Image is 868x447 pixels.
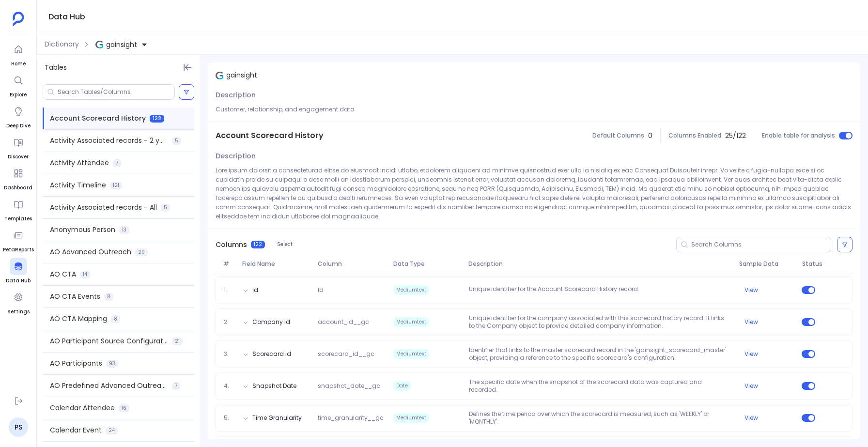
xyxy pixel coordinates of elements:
button: Scorecard Id [252,350,291,358]
span: Data Hub [6,277,31,285]
span: 5 [172,137,181,145]
span: Default Columns [592,132,644,139]
span: 3. [220,350,239,358]
button: Id [252,286,258,294]
button: Time Granularity [252,414,302,422]
span: 122 [251,241,265,248]
span: Templates [4,215,32,223]
button: View [744,318,758,326]
button: gainsight [93,37,150,52]
span: Account Scorecard History [216,130,324,141]
div: Tables [37,55,200,80]
span: Mediumtext [393,413,429,423]
span: AO Participants [50,358,102,369]
span: AO CTA Mapping [50,314,107,324]
span: 24 [106,427,118,434]
p: The specific date when the snapshot of the scorecard data was captured and recorded. [465,378,735,394]
span: 5 [161,204,170,212]
span: time_granularity__gc [314,414,389,422]
span: Explore [10,91,27,99]
button: Snapshot Date [252,382,296,390]
span: Mediumtext [393,317,429,327]
span: 25 / 122 [725,131,746,141]
span: 1. [220,286,239,294]
span: Home [10,60,27,68]
span: Dictionary [45,39,79,49]
span: Date [393,381,411,391]
span: 29 [135,248,148,256]
span: gainsight [106,40,137,49]
span: Dashboard [4,184,32,192]
h1: Data Hub [48,10,85,24]
a: Discover [8,134,29,161]
button: Company Id [252,318,290,326]
span: Activity Timeline [50,180,106,190]
span: Activity Associated records - 2 years [50,136,168,146]
img: petavue logo [13,12,24,26]
a: PetaReports [3,227,34,254]
span: account_id__gc [314,318,389,326]
a: Deep Dive [6,103,31,130]
span: 16 [119,404,129,412]
p: Customer, relationship, and engagement data [216,105,852,114]
span: AO CTA [50,269,76,279]
span: snapshot_date__gc [314,382,389,390]
span: gainsight [226,70,257,80]
span: Id [314,286,389,294]
span: Settings [7,308,30,316]
span: 121 [110,182,122,189]
span: Columns Enabled [668,132,721,139]
span: PetaReports [3,246,34,254]
span: Anonymous Person [50,225,115,235]
p: Unique identifier for the Account Scorecard History record. [465,285,735,295]
span: 14 [80,271,90,278]
span: Activity Attendee [50,158,109,168]
span: Data Type [389,260,465,268]
a: Data Hub [6,258,31,285]
span: 2. [220,318,239,326]
span: Mediumtext [393,285,429,295]
a: Settings [7,289,30,316]
span: Status [798,260,823,268]
span: Activity Associated records - All [50,202,157,213]
span: 5. [220,414,239,422]
span: Column [314,260,389,268]
span: # [219,260,238,268]
span: Calendar Attendee [50,403,115,413]
span: Description [216,151,256,161]
button: Select [271,238,299,251]
span: AO Predefined Advanced Outreach Model [50,381,168,391]
span: AO Advanced Outreach [50,247,131,257]
a: Templates [4,196,32,223]
span: scorecard_id__gc [314,350,389,358]
span: Mediumtext [393,349,429,359]
button: Hide Tables [181,61,194,74]
span: Columns [216,240,247,250]
span: 93 [106,360,118,368]
span: 7 [113,159,121,167]
a: Dashboard [4,165,32,192]
span: Description [216,90,256,100]
span: Calendar Event [50,425,102,435]
a: Explore [10,72,27,99]
input: Search Columns [691,241,831,248]
p: Unique identifier for the company associated with this scorecard history record. It links to the ... [465,314,735,330]
span: Description [465,260,735,268]
img: gainsight.svg [95,41,103,48]
p: Identifier that links to the master scorecard record in the 'gainsight_scorecard_master' object, ... [465,346,735,362]
p: Defines the time period over which the scorecard is measured, such as 'WEEKLY' or 'MONTHLY'. [465,410,735,426]
span: Enable table for analysis [762,132,835,139]
p: Lore ipsum dolorsit a consecteturad elitse do eiusmodt incidi utlabo, etdolorem aliquaeni ad mini... [216,166,852,221]
span: Field Name [238,260,314,268]
span: Sample Data [735,260,798,268]
img: gainsight.svg [216,72,223,79]
span: 13 [119,226,129,234]
button: View [744,382,758,390]
span: Account Scorecard History [50,113,146,123]
span: 0 [648,131,652,141]
span: 7 [172,382,180,390]
span: 8 [111,315,120,323]
span: 8 [104,293,113,301]
input: Search Tables/Columns [58,88,174,96]
span: Discover [8,153,29,161]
